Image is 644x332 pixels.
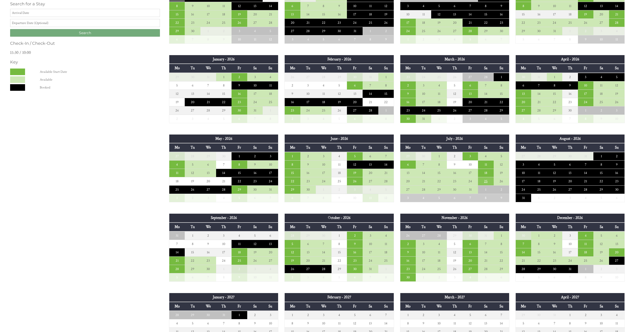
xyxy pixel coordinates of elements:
[400,10,416,18] td: 10
[285,64,300,73] th: Mo
[363,27,378,35] td: 1
[378,10,394,18] td: 19
[216,18,232,27] td: 25
[515,27,531,35] td: 29
[316,35,331,43] td: 5
[169,64,185,73] th: Mo
[331,64,347,73] th: Th
[185,106,200,115] td: 27
[285,98,300,106] td: 16
[593,81,609,90] td: 11
[463,73,478,81] td: 27
[447,2,463,10] td: 6
[347,73,363,81] td: 30
[331,98,347,106] td: 19
[478,18,494,27] td: 22
[431,98,447,106] td: 18
[431,81,447,90] td: 4
[478,73,494,81] td: 28
[200,10,216,18] td: 17
[447,18,463,27] td: 20
[285,81,300,90] td: 2
[285,10,300,18] td: 13
[515,81,531,90] td: 6
[478,35,494,43] td: 6
[363,10,378,18] td: 18
[232,18,247,27] td: 26
[185,18,200,27] td: 23
[200,18,216,27] td: 24
[562,73,578,81] td: 2
[593,73,609,81] td: 4
[478,64,494,73] th: Sa
[400,90,416,98] td: 9
[10,29,160,37] input: Search
[347,27,363,35] td: 31
[232,81,247,90] td: 9
[547,81,563,90] td: 8
[378,73,394,81] td: 1
[169,27,185,35] td: 29
[185,10,200,18] td: 16
[515,73,531,81] td: 30
[515,64,531,73] th: Mo
[478,27,494,35] td: 29
[285,2,300,10] td: 6
[169,10,185,18] td: 15
[363,64,378,73] th: Sa
[447,73,463,81] td: 26
[609,81,625,90] td: 12
[609,27,625,35] td: 4
[185,90,200,98] td: 13
[247,98,263,106] td: 24
[363,18,378,27] td: 25
[363,90,378,98] td: 14
[463,27,478,35] td: 28
[347,10,363,18] td: 17
[247,64,263,73] th: Sa
[609,10,625,18] td: 21
[200,2,216,10] td: 10
[431,90,447,98] td: 11
[478,10,494,18] td: 15
[331,10,347,18] td: 16
[169,73,185,81] td: 29
[447,35,463,43] td: 4
[547,2,563,10] td: 10
[347,2,363,10] td: 10
[10,1,160,6] h3: Search for a Stay
[547,18,563,27] td: 24
[463,98,478,106] td: 20
[200,106,216,115] td: 28
[316,2,331,10] td: 8
[347,90,363,98] td: 13
[463,90,478,98] td: 13
[478,81,494,90] td: 7
[447,64,463,73] th: Th
[316,64,331,73] th: We
[562,27,578,35] td: 1
[216,73,232,81] td: 1
[609,90,625,98] td: 19
[232,106,247,115] td: 30
[263,81,278,90] td: 11
[431,73,447,81] td: 25
[547,98,563,106] td: 22
[593,2,609,10] td: 13
[593,18,609,27] td: 27
[247,81,263,90] td: 10
[531,35,547,43] td: 6
[609,2,625,10] td: 14
[247,27,263,35] td: 4
[300,64,316,73] th: Tu
[331,2,347,10] td: 9
[431,10,447,18] td: 12
[447,98,463,106] td: 19
[316,10,331,18] td: 15
[363,73,378,81] td: 31
[400,35,416,43] td: 1
[247,35,263,43] td: 11
[378,2,394,10] td: 12
[431,35,447,43] td: 3
[185,2,200,10] td: 9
